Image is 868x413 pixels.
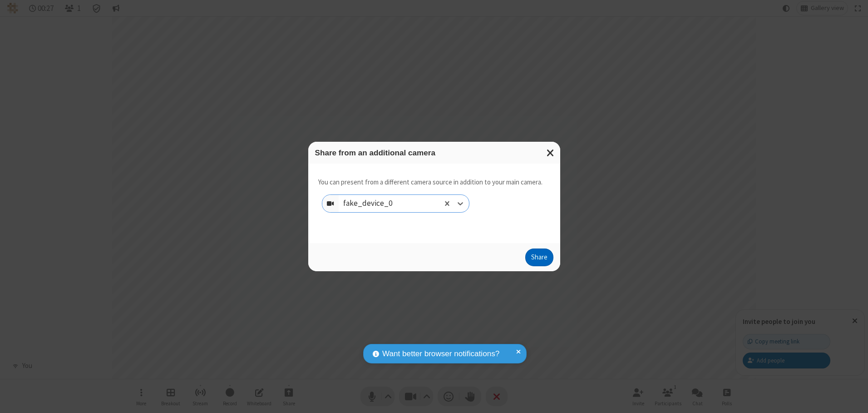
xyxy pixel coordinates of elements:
span: Want better browser notifications? [382,348,499,360]
p: You can present from a different camera source in addition to your main camera. [318,177,542,188]
h3: Share from an additional camera [315,149,553,157]
button: Share [525,249,553,267]
div: fake_device_0 [343,198,408,209]
button: Close modal [541,142,560,164]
